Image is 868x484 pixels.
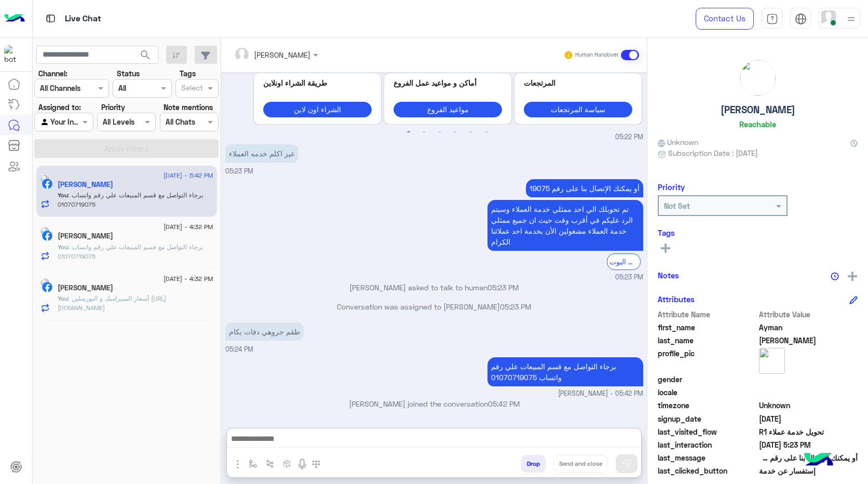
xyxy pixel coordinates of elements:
[500,302,531,311] span: 05:23 PM
[117,68,140,79] label: Status
[658,182,685,192] h6: Priority
[403,127,414,138] button: 1 of 3
[245,455,262,472] button: select flow
[759,465,858,476] span: إستفسار عن خدمة
[466,127,476,138] button: 5 of 3
[133,46,158,68] button: search
[58,191,203,208] span: برجاء التواصل مع قسم المبيعات علي رقم واتساب 01070719075
[739,119,776,129] h6: Reachable
[658,322,757,333] span: first_name
[435,127,445,138] button: 3 of 3
[58,243,203,260] span: برجاء التواصل مع قسم المبيعات علي رقم واتساب 01070719075
[225,144,299,163] p: 8/9/2025, 5:23 PM
[487,283,519,292] span: 05:23 PM
[419,127,429,138] button: 2 of 3
[225,345,253,353] span: 05:24 PM
[668,147,758,158] span: Subscription Date : [DATE]
[658,374,757,385] span: gender
[526,179,643,197] p: 8/9/2025, 5:23 PM
[394,77,502,88] p: أماكن و مواعيد عمل الفروع
[831,272,839,280] img: notes
[759,439,858,450] span: 2025-09-08T14:23:15.311Z
[4,45,23,64] img: 322208621163248
[658,387,757,398] span: locale
[65,12,101,26] p: Live Chat
[58,232,113,240] h5: سيد محمد
[263,102,372,117] button: الشراء اون لاين
[312,460,320,468] img: make a call
[249,460,257,468] img: select flow
[42,179,52,189] img: Facebook
[658,452,757,463] span: last_message
[821,10,836,25] img: userImage
[759,335,858,346] span: Elbassioni
[42,231,52,241] img: Facebook
[58,243,68,251] span: You
[40,278,50,288] img: picture
[42,282,52,292] img: Facebook
[225,167,253,175] span: 05:23 PM
[164,102,213,113] label: Note mentions
[658,228,858,237] h6: Tags
[759,452,858,463] span: أو يمكنك الإتصال بنا على رقم 19075
[394,102,502,117] button: مواعيد الفروع
[266,460,274,468] img: Trigger scenario
[658,465,757,476] span: last_clicked_button
[759,400,858,411] span: Unknown
[58,294,68,302] span: You
[721,104,795,116] h5: [PERSON_NAME]
[658,439,757,450] span: last_interaction
[283,460,291,468] img: create order
[658,413,757,424] span: signup_date
[58,191,68,199] span: You
[487,357,643,386] p: 8/9/2025, 5:42 PM
[848,272,857,281] img: add
[658,137,698,147] span: Unknown
[225,398,643,409] p: [PERSON_NAME] joined the conversation
[296,458,308,470] img: send voice note
[40,227,50,236] img: picture
[4,8,25,30] img: Logo
[101,102,125,113] label: Priority
[58,294,166,312] span: أسعار السيراميك و البورسلين https://www.ahmedelsallab.com/ar/ceramic-porcelain.html
[658,400,757,411] span: timezone
[766,13,778,25] img: tab
[38,68,67,79] label: Channel:
[759,322,858,333] span: Ayman
[481,127,492,138] button: 6 of 3
[801,442,837,479] img: hulul-logo.png
[658,335,757,346] span: last_name
[40,175,50,184] img: picture
[759,387,858,398] span: null
[762,8,782,30] a: tab
[262,455,279,472] button: Trigger scenario
[658,309,757,320] span: Attribute Name
[740,60,776,96] img: picture
[575,51,619,59] small: Human Handover
[759,348,785,374] img: picture
[450,127,460,138] button: 4 of 3
[180,68,196,79] label: Tags
[38,102,81,113] label: Assigned to:
[759,413,858,424] span: 2025-08-26T08:55:46.89Z
[658,348,757,372] span: profile_pic
[658,271,679,280] h6: Notes
[845,12,858,25] img: profile
[696,8,754,30] a: Contact Us
[279,455,296,472] button: create order
[759,374,858,385] span: null
[263,77,372,88] p: طريقة الشراء اونلاين
[759,309,858,320] span: Attribute Value
[615,273,643,283] span: 05:23 PM
[44,12,57,25] img: tab
[225,301,643,312] p: Conversation was assigned to [PERSON_NAME]
[34,139,219,158] button: Apply Filters
[487,200,643,251] p: 8/9/2025, 5:23 PM
[524,77,632,88] p: المرتجعات
[225,322,304,341] p: 8/9/2025, 5:24 PM
[521,455,546,473] button: Drop
[795,13,807,25] img: tab
[488,399,520,408] span: 05:42 PM
[553,455,608,473] button: Send and close
[180,82,203,96] div: Select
